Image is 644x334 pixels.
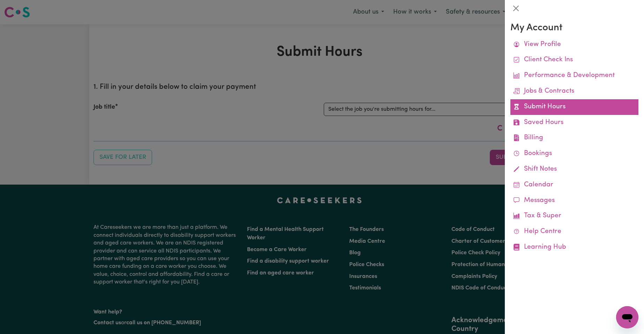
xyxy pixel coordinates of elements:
[510,84,638,99] a: Jobs & Contracts
[510,130,638,146] a: Billing
[510,177,638,193] a: Calendar
[510,162,638,177] a: Shift Notes
[510,22,638,34] h3: My Account
[510,115,638,131] a: Saved Hours
[510,193,638,209] a: Messages
[510,52,638,68] a: Client Check Ins
[510,240,638,255] a: Learning Hub
[510,3,522,14] button: Close
[510,208,638,224] a: Tax & Super
[510,146,638,162] a: Bookings
[510,99,638,115] a: Submit Hours
[616,306,638,328] iframe: Button to launch messaging window
[510,37,638,53] a: View Profile
[510,68,638,84] a: Performance & Development
[510,224,638,240] a: Help Centre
